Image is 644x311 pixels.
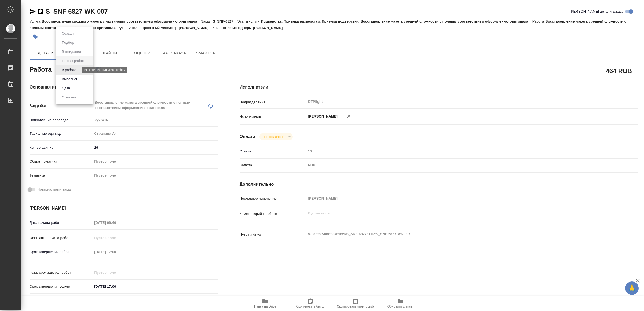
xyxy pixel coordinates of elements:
[60,67,78,73] button: В работе
[60,85,72,91] button: Сдан
[60,31,75,36] button: Создан
[60,40,76,46] button: Подбор
[60,58,87,64] button: Готов к работе
[60,49,83,55] button: В ожидании
[60,76,80,82] button: Выполнен
[60,94,78,100] button: Отменен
